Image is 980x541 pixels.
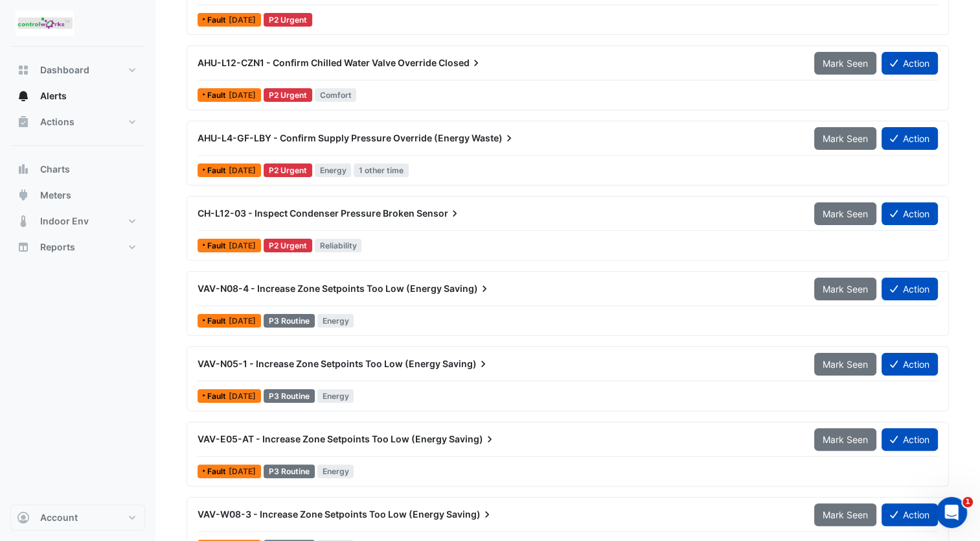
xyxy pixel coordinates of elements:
app-icon: Dashboard [17,64,30,77]
span: Mon 08-Sep-2025 09:49 AEST [229,316,256,326]
button: Mark Seen [814,202,876,225]
span: AHU-L4-GF-LBY - Confirm Supply Pressure Override (Energy [198,132,470,143]
span: AHU-L12-CZN1 - Confirm Chilled Water Valve Override [198,57,437,68]
button: Mark Seen [814,428,876,451]
span: Fault [207,468,229,475]
span: Mark Seen [823,208,868,219]
span: Energy [317,389,354,403]
span: Alerts [40,90,67,102]
div: P2 Urgent [264,239,312,252]
span: Mon 08-Sep-2025 13:45 AEST [229,15,256,25]
span: VAV-N05-1 - Increase Zone Setpoints Too Low (Energy [198,358,440,369]
span: Reports [40,241,75,254]
span: Energy [315,163,352,177]
button: Meters [10,182,145,208]
div: P3 Routine [264,314,315,328]
div: P2 Urgent [264,13,312,27]
button: Action [882,52,938,75]
span: Fault [207,317,229,325]
span: Indoor Env [40,215,89,228]
span: Fault [207,16,229,24]
div: P2 Urgent [264,88,312,102]
iframe: Intercom live chat [936,497,967,528]
span: Mark Seen [823,133,868,144]
span: Mark Seen [823,283,868,295]
span: Actions [40,115,74,128]
span: Saving) [449,433,496,446]
span: Reliability [315,239,362,252]
button: Mark Seen [814,278,876,300]
span: 1 [963,497,973,507]
span: Mark Seen [823,509,868,520]
div: P3 Routine [264,464,315,478]
button: Dashboard [10,57,145,83]
span: Mon 28-Oct-2024 08:16 AEDT [229,241,256,250]
div: P3 Routine [264,389,315,403]
app-icon: Meters [17,189,30,202]
span: Closed [439,56,483,69]
button: Account [10,505,145,531]
button: Alerts [10,83,145,109]
app-icon: Alerts [17,90,30,102]
button: Action [882,127,938,150]
span: Mark Seen [823,58,868,69]
span: Mon 08-Sep-2025 09:49 AEST [229,391,256,401]
span: Mon 25-Aug-2025 14:15 AEST [229,90,256,100]
span: VAV-N08-4 - Increase Zone Setpoints Too Low (Energy [198,283,442,294]
app-icon: Charts [17,163,30,176]
span: Energy [317,314,354,328]
app-icon: Reports [17,241,30,254]
button: Action [882,278,938,300]
span: Fault [207,91,229,99]
span: Mark Seen [823,434,868,445]
span: CH-L12-03 - Inspect Condenser Pressure Broken [198,208,415,219]
button: Action [882,503,938,526]
span: VAV-E05-AT - Increase Zone Setpoints Too Low (Energy [198,433,447,444]
span: 1 other time [354,163,409,177]
button: Mark Seen [814,52,876,75]
span: Comfort [315,88,357,102]
span: Sensor [416,207,461,220]
span: Meters [40,189,71,202]
span: Saving) [446,508,494,521]
span: Charts [40,163,70,176]
button: Mark Seen [814,353,876,376]
button: Actions [10,109,145,135]
button: Charts [10,156,145,182]
app-icon: Indoor Env [17,215,30,228]
span: Mon 08-Sep-2025 09:49 AEST [229,466,256,476]
button: Mark Seen [814,503,876,526]
span: Account [40,511,78,524]
span: Mark Seen [823,359,868,370]
span: Tue 05-Aug-2025 09:00 AEST [229,165,256,175]
span: VAV-W08-3 - Increase Zone Setpoints Too Low (Energy [198,509,444,520]
span: Fault [207,242,229,250]
img: Company Logo [16,10,74,36]
div: P2 Urgent [264,163,312,177]
button: Mark Seen [814,127,876,150]
span: Saving) [442,357,490,370]
button: Action [882,353,938,376]
span: Saving) [444,282,491,295]
button: Action [882,428,938,451]
button: Action [882,202,938,225]
span: Energy [317,464,354,478]
app-icon: Actions [17,115,30,128]
button: Indoor Env [10,208,145,234]
span: Fault [207,167,229,174]
span: Waste) [472,132,516,145]
button: Reports [10,234,145,260]
span: Fault [207,392,229,400]
span: Dashboard [40,64,89,77]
